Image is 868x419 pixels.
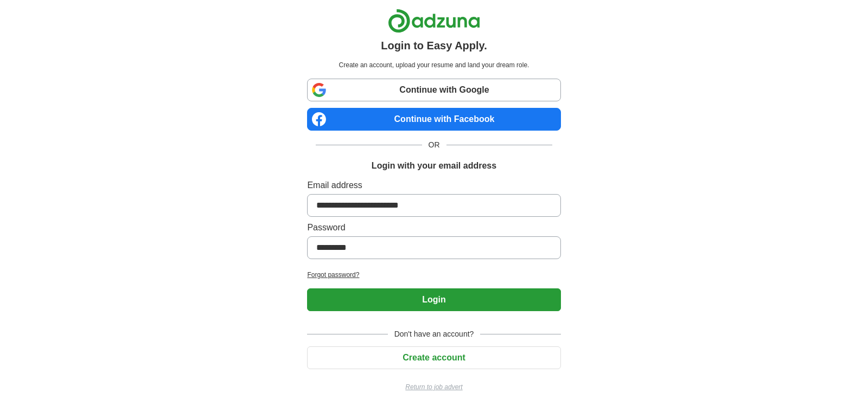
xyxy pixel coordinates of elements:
img: Adzuna logo [388,9,480,33]
h1: Login with your email address [372,159,496,172]
a: Continue with Google [307,79,560,101]
label: Password [307,221,560,234]
button: Login [307,288,560,311]
a: Continue with Facebook [307,108,560,131]
span: Don't have an account? [388,328,481,340]
p: Create an account, upload your resume and land your dream role. [309,60,558,70]
label: Email address [307,179,560,192]
span: OR [422,139,446,151]
a: Return to job advert [307,382,560,392]
h1: Login to Easy Apply. [381,37,487,54]
button: Create account [307,346,560,369]
a: Forgot password? [307,270,560,280]
a: Create account [307,353,560,362]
